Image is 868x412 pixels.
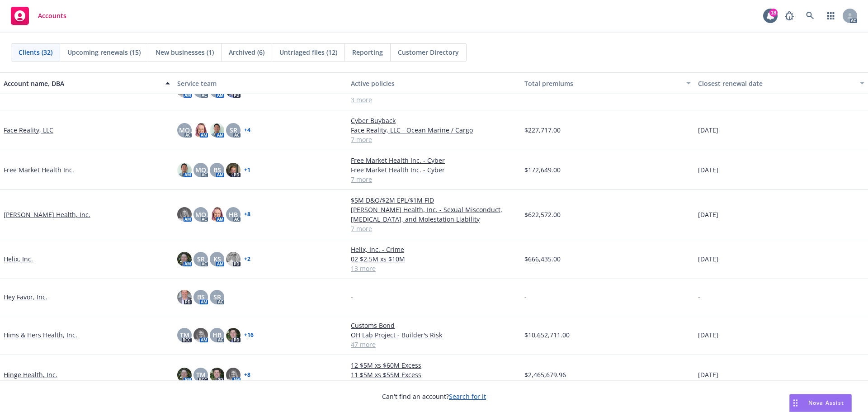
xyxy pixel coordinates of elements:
a: 02 $2.5M xs $10M [351,254,517,264]
span: [DATE] [698,370,718,379]
span: $666,435.00 [524,254,561,264]
img: photo [177,207,192,222]
span: Can't find an account? [382,392,486,401]
button: Active policies [347,72,521,94]
span: HB [212,330,222,340]
img: photo [226,368,241,382]
span: - [351,292,353,302]
img: photo [193,328,208,342]
button: Total premiums [521,72,694,94]
span: BS [213,165,221,175]
span: [DATE] [698,330,718,340]
span: New businesses (1) [156,47,214,57]
a: Face Reality, LLC [4,125,53,135]
span: Untriaged files (12) [279,47,337,57]
a: Search for it [449,392,486,401]
a: Cyber Buyback [351,116,517,125]
span: [DATE] [698,125,718,135]
a: Hims & Hers Health, Inc. [4,330,77,340]
img: photo [226,163,241,177]
a: Accounts [7,3,70,28]
a: + 8 [244,372,250,378]
span: TM [180,330,189,340]
a: 12 $5M xs $60M Excess [351,360,517,370]
a: 3 more [351,95,517,104]
img: photo [177,163,192,177]
a: OH Lab Project - Builder's Risk [351,330,517,340]
a: Hinge Health, Inc. [4,370,57,379]
span: [DATE] [698,210,718,219]
img: photo [210,368,224,382]
span: Nova Assist [808,399,844,407]
a: Helix, Inc. - Crime [351,245,517,254]
span: HB [229,210,238,219]
span: - [524,292,527,302]
span: KS [213,254,221,264]
span: $172,649.00 [524,165,561,175]
a: [PERSON_NAME] Health, Inc. - Sexual Misconduct, [MEDICAL_DATA], and Molestation Liability [351,205,517,224]
span: $10,652,711.00 [524,330,570,340]
a: Free Market Health Inc. - Cyber [351,156,517,165]
button: Nova Assist [789,394,852,412]
span: [DATE] [698,254,718,264]
span: Customer Directory [398,47,459,57]
img: photo [177,368,192,382]
div: Service team [177,79,344,88]
a: $5M D&O/$2M EPL/$1M FID [351,195,517,205]
img: photo [177,252,192,266]
a: Free Market Health Inc. [4,165,74,175]
span: BS [197,292,205,302]
span: Upcoming renewals (15) [67,47,141,57]
img: photo [226,328,241,342]
span: $227,717.00 [524,125,561,135]
a: 7 more [351,135,517,144]
img: photo [193,123,208,137]
span: TM [196,370,206,379]
a: 7 more [351,175,517,184]
span: SR [213,292,221,302]
div: Drag to move [790,394,801,412]
span: Archived (6) [229,47,264,57]
span: - [698,292,700,302]
a: 56 more [351,379,517,389]
a: Report a Bug [780,7,798,25]
span: [DATE] [698,165,718,175]
a: Customs Bond [351,321,517,330]
span: $622,572.00 [524,210,561,219]
a: + 1 [244,167,250,173]
a: Face Reality, LLC - Ocean Marine / Cargo [351,125,517,135]
span: MQ [179,125,190,135]
img: photo [210,207,224,222]
a: 47 more [351,340,517,349]
button: Closest renewal date [694,72,868,94]
button: Service team [174,72,347,94]
a: 7 more [351,224,517,233]
span: Accounts [38,12,66,19]
span: Clients (32) [19,47,52,57]
div: Closest renewal date [698,79,854,88]
img: photo [210,123,224,137]
a: 11 $5M xs $55M Excess [351,370,517,379]
a: + 4 [244,128,250,133]
a: + 8 [244,212,250,217]
img: photo [177,290,192,304]
div: 18 [769,9,778,17]
span: MQ [195,210,206,219]
span: MQ [195,165,206,175]
a: + 16 [244,332,254,338]
a: 13 more [351,264,517,273]
span: SR [230,125,237,135]
a: Helix, Inc. [4,254,33,264]
a: [PERSON_NAME] Health, Inc. [4,210,90,219]
span: Reporting [352,47,383,57]
div: Active policies [351,79,517,88]
a: Hey Favor, Inc. [4,292,47,302]
span: $2,465,679.96 [524,370,566,379]
div: Account name, DBA [4,79,160,88]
